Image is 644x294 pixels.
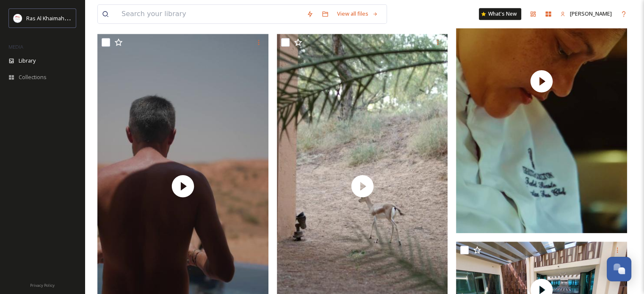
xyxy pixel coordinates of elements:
[117,5,302,23] input: Search your library
[8,44,23,50] span: MEDIA
[26,14,146,22] span: Ras Al Khaimah Tourism Development Authority
[19,57,36,65] span: Library
[607,257,631,281] button: Open Chat
[333,5,382,22] a: View all files
[19,73,47,81] span: Collections
[30,283,55,288] span: Privacy Policy
[14,14,22,22] img: Logo_RAKTDA_RGB-01.png
[30,280,55,290] a: Privacy Policy
[479,8,521,20] a: What's New
[570,10,612,17] span: [PERSON_NAME]
[556,5,616,22] a: [PERSON_NAME]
